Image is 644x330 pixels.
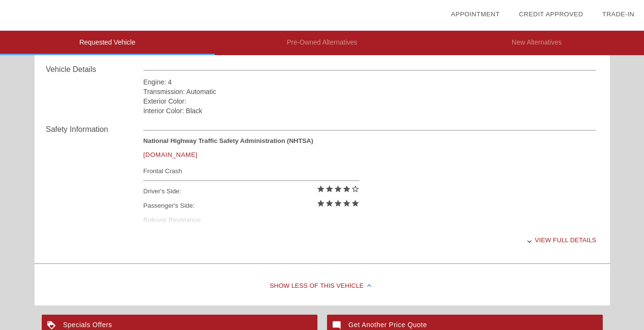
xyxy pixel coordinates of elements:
[143,96,597,106] div: Exterior Color:
[334,185,342,193] i: star
[342,199,351,208] i: star
[316,199,325,208] i: star
[334,199,342,208] i: star
[451,11,500,18] a: Appointment
[143,77,597,87] div: Engine: 4
[143,106,597,116] div: Interior Color: Black
[143,87,597,96] div: Transmission: Automatic
[519,11,583,18] a: Credit Approved
[143,165,360,177] div: Frontal Crash
[316,185,325,193] i: star
[325,185,334,193] i: star
[46,124,143,135] div: Safety Information
[325,199,334,208] i: star
[143,151,198,158] a: [DOMAIN_NAME]
[351,185,360,193] i: star_border
[429,31,644,55] li: New Alternatives
[46,64,143,75] div: Vehicle Details
[351,199,360,208] i: star
[143,137,313,144] strong: National Highway Traffic Safety Administration (NHTSA)
[35,267,610,306] div: Show Less of this Vehicle
[143,184,360,199] div: Driver's Side:
[602,11,634,18] a: Trade-In
[143,228,597,252] div: View full details
[342,185,351,193] i: star
[143,199,360,213] div: Passenger's Side:
[215,31,430,55] li: Pre-Owned Alternatives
